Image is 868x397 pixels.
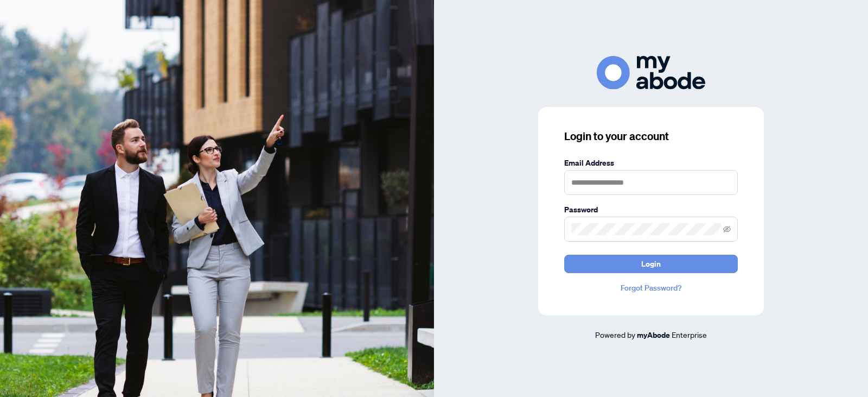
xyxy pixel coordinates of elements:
[564,129,738,144] h3: Login to your account
[672,330,707,339] span: Enterprise
[597,56,705,89] img: ma-logo
[723,225,731,233] span: eye-invisible
[564,282,738,294] a: Forgot Password?
[564,157,738,169] label: Email Address
[637,329,670,341] a: myAbode
[564,204,738,216] label: Password
[564,255,738,273] button: Login
[641,255,661,273] span: Login
[595,330,635,339] span: Powered by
